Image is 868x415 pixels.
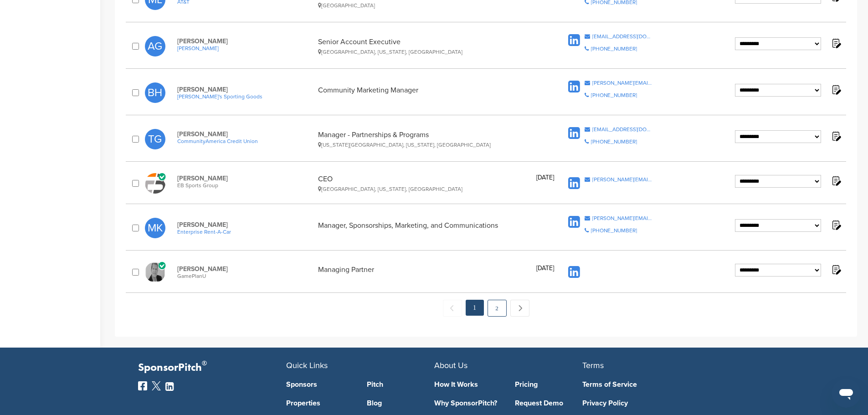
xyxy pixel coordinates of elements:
div: [GEOGRAPHIC_DATA] [318,2,532,9]
span: TG [145,129,165,149]
div: Managing Partner [318,265,532,279]
a: Why SponsorPitch? [434,400,502,407]
span: [PERSON_NAME][EMAIL_ADDRESS][DOMAIN_NAME] [592,177,653,182]
img: Notes [830,37,842,49]
span: [PERSON_NAME] [177,174,313,182]
span: GamePlanU [177,273,313,279]
div: Manager - Partnerships & Programs [318,130,532,148]
span: [PERSON_NAME] [177,265,313,273]
span: EB Sports Group [177,182,313,189]
div: [EMAIL_ADDRESS][DOMAIN_NAME] [592,34,653,39]
span: AG [145,36,165,56]
span: [PERSON_NAME] [177,37,313,45]
div: [EMAIL_ADDRESS][DOMAIN_NAME] [592,127,653,132]
div: [PHONE_NUMBER] [591,139,637,144]
img: Open uri20141112 66930 1edsuv2?1415809251 [145,262,165,282]
em: 1 [466,300,484,316]
img: Twitter [152,381,161,390]
div: Senior Account Executive [318,37,532,55]
div: [PHONE_NUMBER] [591,46,637,51]
iframe: Button to launch messaging window [832,379,861,408]
a: How It Works [434,381,502,388]
div: [DATE] [536,174,554,192]
a: Eb logo 2 [145,173,168,194]
img: Eb logo 2 [145,173,165,194]
a: Pricing [515,381,582,388]
div: [PERSON_NAME][EMAIL_ADDRESS][PERSON_NAME][DOMAIN_NAME] [592,215,653,221]
span: About Us [434,360,467,370]
span: BH [145,82,165,103]
img: Notes [830,175,842,186]
img: Notes [830,264,842,275]
img: Notes [830,219,842,231]
a: Terms of Service [582,381,717,388]
a: Request Demo [515,400,582,407]
a: [PERSON_NAME]'s Sporting Goods [177,93,313,100]
div: Manager, Sponsorships, Marketing, and Communications [318,221,532,235]
span: [PERSON_NAME] [177,130,313,138]
a: Blog [367,400,434,407]
a: Pitch [367,381,434,388]
a: Sponsors [286,381,354,388]
span: ® [202,358,207,369]
a: Properties [286,400,354,407]
div: CEO [318,174,532,192]
a: Privacy Policy [582,400,717,407]
div: [PHONE_NUMBER] [591,92,637,98]
a: 2 [488,300,507,317]
a: Next → [510,300,529,317]
div: [GEOGRAPHIC_DATA], [US_STATE], [GEOGRAPHIC_DATA] [318,186,532,192]
a: [PERSON_NAME] [177,45,313,51]
a: Open uri20141112 66930 1edsuv2?1415809251 [145,262,168,282]
div: [DATE] [536,265,554,279]
div: [US_STATE][GEOGRAPHIC_DATA], [US_STATE], [GEOGRAPHIC_DATA] [318,142,532,148]
div: [PERSON_NAME][EMAIL_ADDRESS][PERSON_NAME][DOMAIN_NAME] [592,80,653,86]
p: SponsorPitch [138,361,286,374]
div: [PHONE_NUMBER] [591,228,637,233]
span: Quick Links [286,360,328,370]
img: Notes [830,84,842,95]
a: Enterprise Rent-A-Car [177,229,313,235]
span: ← Previous [443,300,462,317]
span: MK [145,218,165,238]
span: [PERSON_NAME] [177,86,313,93]
img: Facebook [138,381,147,390]
a: CommunityAmerica Credit Union [177,138,313,144]
div: Community Marketing Manager [318,86,532,100]
div: [GEOGRAPHIC_DATA], [US_STATE], [GEOGRAPHIC_DATA] [318,49,532,55]
img: Notes [830,130,842,142]
span: Terms [582,360,604,370]
span: [PERSON_NAME] [177,221,313,229]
